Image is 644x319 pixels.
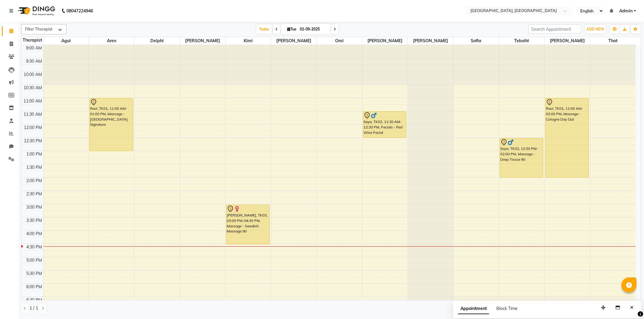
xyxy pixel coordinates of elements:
div: 10:30 AM [22,85,43,91]
span: Tue [286,27,298,31]
span: Thot [590,37,636,45]
img: logo [15,2,57,19]
div: 3:00 PM [25,204,43,210]
span: ADD NEW [586,27,604,31]
div: Therapist [21,37,43,43]
div: 4:30 PM [25,244,43,250]
span: Admin [619,8,633,14]
div: Ravi, TK01, 11:00 AM-02:00 PM, Massage - Cologne Day Out [546,98,588,177]
span: Omi [317,37,362,45]
div: 2:30 PM [25,191,43,197]
div: 2:00 PM [25,178,43,184]
span: Block Time [496,306,517,311]
span: [PERSON_NAME] [408,37,453,45]
div: 9:30 AM [25,58,43,65]
div: Saya, TK02, 11:30 AM-12:30 PM, Facials - Red Wine Facial [363,112,406,137]
div: 9:00 AM [25,45,43,51]
div: Saya, TK02, 12:30 PM-02:00 PM, Massage - Deep Tissue 90 [500,138,543,177]
div: 10:00 AM [22,71,43,78]
span: Delphi [134,37,180,45]
div: 11:30 AM [22,111,43,118]
span: Filter Therapist [25,27,53,31]
span: [PERSON_NAME] [180,37,225,45]
iframe: chat widget [619,295,638,313]
span: [PERSON_NAME] [545,37,590,45]
span: Sofia [453,37,499,45]
div: 6:30 PM [25,297,43,303]
span: Agui [43,37,89,45]
div: 11:00 AM [22,98,43,104]
input: 2025-09-02 [298,25,328,34]
span: Kimi [226,37,271,45]
div: 5:00 PM [25,257,43,264]
div: [PERSON_NAME], TK03, 03:00 PM-04:30 PM, Massage - Swedish Massage 90 [226,205,269,244]
div: 1:00 PM [25,151,43,157]
div: 5:30 PM [25,270,43,277]
div: 3:30 PM [25,217,43,224]
span: Teboihi [499,37,544,45]
div: 1:30 PM [25,164,43,171]
button: ADD NEW [585,25,606,33]
div: Ravi, TK01, 11:00 AM-01:00 PM, Massage - [GEOGRAPHIC_DATA] Signature [90,98,133,151]
span: [PERSON_NAME] [362,37,408,45]
span: Today [257,24,272,34]
input: Search Appointment [528,24,581,34]
span: Appointment [458,303,489,314]
span: Aren [89,37,134,45]
b: 08047224946 [66,2,93,19]
div: 6:00 PM [25,284,43,290]
div: 12:00 PM [23,125,43,131]
span: [PERSON_NAME] [271,37,316,45]
div: 4:00 PM [25,231,43,237]
div: 12:30 PM [23,138,43,144]
span: 1 / 1 [30,305,38,311]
